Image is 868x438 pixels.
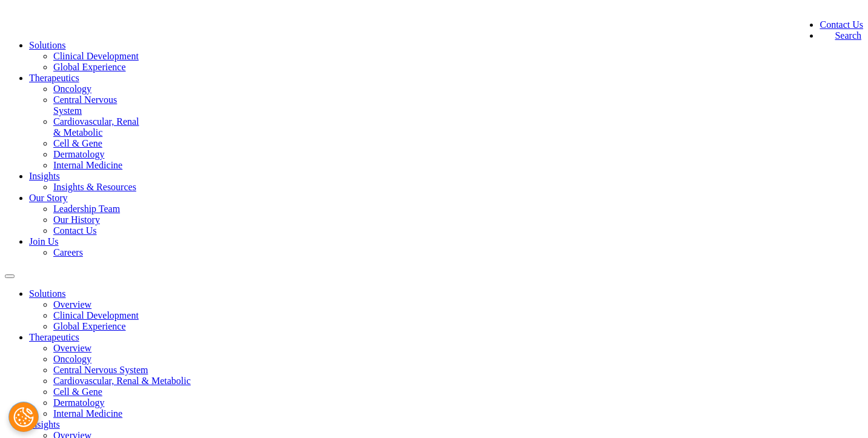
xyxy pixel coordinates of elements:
a: Solutions [29,288,65,299]
a: Central Nervous System [53,365,148,375]
a: Oncology [53,84,91,94]
a: Dermatology [53,397,104,408]
a: Global Experience [53,321,126,331]
a: Clinical Development [53,51,139,61]
a: Contact Us [820,19,863,30]
a: Insights [29,171,60,181]
a: Global Experience [53,62,126,72]
a: Search [820,30,861,41]
a: Therapeutics [29,73,79,83]
a: Join Us [29,236,58,247]
a: Insights [29,419,60,430]
a: Our Story [29,193,68,203]
button: Cookies Settings [8,402,39,432]
a: Dermatology [53,149,104,159]
a: Internal Medicine [53,160,122,170]
a: Cardiovascular, Renal & Metabolic [53,376,191,386]
a: Overview [53,299,91,310]
a: Cell & Gene [53,387,102,397]
a: Our History [53,214,100,225]
a: Central Nervous System [53,95,117,116]
a: Insights & Resources [53,182,136,192]
a: Cell & Gene [53,138,102,148]
a: Leadership Team [53,204,120,214]
a: Contact Us [53,225,97,236]
a: Overview [53,343,91,353]
a: Oncology [53,354,91,364]
a: Careers [53,247,83,257]
a: Clinical Development [53,310,139,320]
a: Therapeutics [29,332,79,342]
a: Solutions [29,40,65,50]
img: search.svg [820,30,832,42]
a: Cardiovascular, Renal & Metabolic [53,116,139,138]
a: Internal Medicine [53,408,122,419]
